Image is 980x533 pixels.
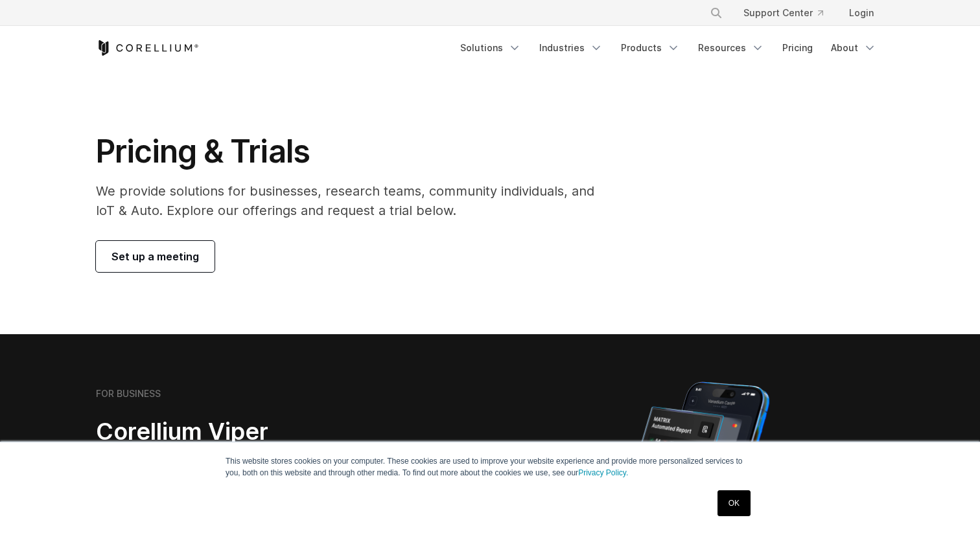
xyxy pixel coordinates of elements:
[96,40,199,56] a: Corellium Home
[452,36,529,60] a: Solutions
[226,455,754,479] p: This website stores cookies on your computer. These cookies are used to improve your website expe...
[613,36,688,60] a: Products
[839,1,884,25] a: Login
[690,36,772,60] a: Resources
[111,249,199,264] span: Set up a meeting
[96,181,612,220] p: We provide solutions for businesses, research teams, community individuals, and IoT & Auto. Explo...
[775,36,821,60] a: Pricing
[96,132,612,171] h1: Pricing & Trials
[705,1,728,25] button: Search
[531,36,611,60] a: Industries
[96,388,161,400] h6: FOR BUSINESS
[717,490,751,516] a: OK
[452,36,884,60] div: Navigation Menu
[733,1,834,25] a: Support Center
[578,468,628,477] a: Privacy Policy.
[823,36,884,60] a: About
[96,241,215,272] a: Set up a meeting
[694,1,884,25] div: Navigation Menu
[96,417,428,446] h2: Corellium Viper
